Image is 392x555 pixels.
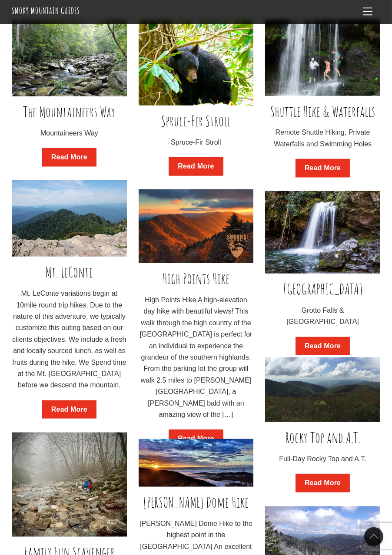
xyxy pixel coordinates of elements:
img: smokymountainguides.com-kids_scavenger_hunt [12,433,127,537]
img: DSC08614-2-min [265,20,380,96]
a: Shuttle Hike & Waterfalls [270,102,375,120]
a: Smoky Mountain Guides [12,5,80,16]
a: Read More [169,429,223,448]
p: Full-Day Rocky Top and A.T. [265,453,380,465]
a: High Points Hike [163,269,229,287]
a: The Mountaineers Way [23,102,115,121]
a: Spruce-Fir Stroll [161,112,231,130]
a: Read More [296,474,350,492]
a: Read More [296,159,350,178]
p: Mountaineers Way [12,128,127,139]
img: Stream+Elkmont [12,20,127,96]
a: [GEOGRAPHIC_DATA] [283,280,363,298]
p: High Points Hike A high-elevation day hike with beautiful views! This walk through the high count... [139,294,254,420]
a: Read More [169,157,223,176]
a: Rocky Top and A.T. [285,428,360,446]
p: Mt. LeConte variations begin at 10mile round trip hikes. Due to the nature of this adventure, we ... [12,288,127,391]
p: Remote Shuttle Hiking, Private Waterfalls and Swimming Holes [265,127,380,150]
a: [PERSON_NAME] Dome Hike [143,493,249,511]
img: 17482497376_a6df900622_b-min [265,191,380,274]
a: Mt. LeConte [45,263,93,281]
img: 15380793_1228135673939022_175267225107074608_n-min [139,189,254,263]
p: Spruce-Fir Stroll [139,137,254,148]
img: image-asset [12,180,127,257]
a: Read More [296,337,350,356]
a: Read More [42,148,96,167]
a: Menu [359,3,376,20]
img: slide [139,439,254,487]
img: IMG_2315-min [265,357,380,422]
p: Grotto Falls & [GEOGRAPHIC_DATA] [265,305,380,328]
a: Read More [42,400,96,419]
img: DSCN1405-min [139,20,254,106]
